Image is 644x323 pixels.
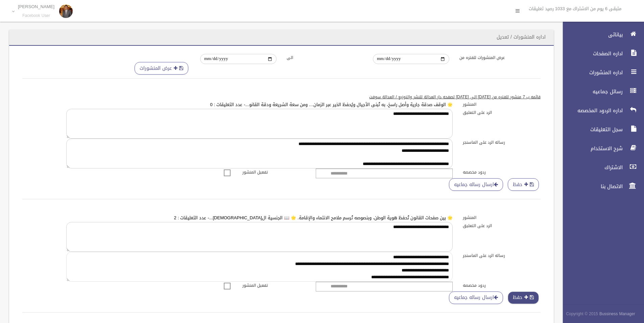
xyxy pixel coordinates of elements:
label: المنشور [458,214,546,221]
a: ارسال رساله جماعيه [449,178,503,191]
label: تفعيل المنشور [237,282,325,289]
a: الاشتراك [557,160,644,175]
label: رساله الرد على الماسنجر [458,139,546,146]
span: اداره الصفحات [557,50,625,57]
label: عرض المنشورات للفتره من [454,54,541,61]
span: اداره الردود المخصصه [557,107,625,114]
p: [PERSON_NAME] [18,4,54,9]
button: حفظ [508,291,539,304]
a: اداره الصفحات [557,46,644,61]
a: الاتصال بنا [557,179,644,194]
label: الى [282,54,368,61]
label: المنشور [458,101,546,108]
span: بياناتى [557,31,625,38]
span: الاتصال بنا [557,183,625,190]
a: اداره المنشورات [557,65,644,80]
span: Copyright © 2015 [566,310,598,318]
a: 🌟 بين صفحات القانون تُحفظ هوية الوطن، وبنصوصه تُرسم ملامح الانتماء والإقامة. 🌟 📖 الجنسية ال[DEMOG... [174,214,452,222]
a: رسائل جماعيه [557,84,644,99]
label: ردود مخصصه [458,168,546,176]
label: الرد على التعليق [458,222,546,229]
span: شرح الاستخدام [557,145,625,152]
span: سجل التعليقات [557,126,625,133]
span: رسائل جماعيه [557,88,625,95]
small: Facebook User [18,13,54,18]
label: ردود مخصصه [458,282,546,289]
u: قائمه ب 7 منشور للفتره من [DATE] الى [DATE] لصفحه دار العدالة للنشر والتوزيع / العدالة سوفت [369,93,541,101]
button: حفظ [508,178,539,191]
label: تفعيل المنشور [237,168,325,176]
label: رساله الرد على الماسنجر [458,252,546,259]
a: سجل التعليقات [557,122,644,137]
a: ارسال رساله جماعيه [449,291,503,304]
a: اداره الردود المخصصه [557,103,644,118]
button: عرض المنشورات [135,62,188,75]
a: شرح الاستخدام [557,141,644,156]
label: الرد على التعليق [458,109,546,116]
strong: Bussiness Manager [599,310,635,318]
span: الاشتراك [557,164,625,171]
header: اداره المنشورات / تعديل [488,31,554,44]
span: اداره المنشورات [557,69,625,76]
a: 🌟 الوقف صدقة جارية وأصل راسخ، به تُبنى الأجيال ويُحفظ الخير عبر الزمان… ومن سعة الشريعة ودقة القا... [210,100,453,109]
a: بياناتى [557,27,644,42]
